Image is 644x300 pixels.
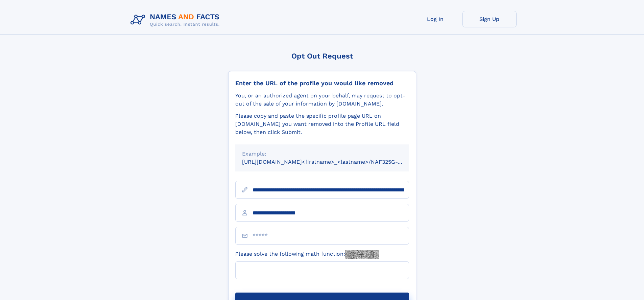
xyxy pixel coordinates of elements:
[242,159,422,165] small: [URL][DOMAIN_NAME]<firstname>_<lastname>/NAF325G-xxxxxxxx
[228,52,416,60] div: Opt Out Request
[235,250,379,259] label: Please solve the following math function:
[128,11,225,29] img: Logo Names and Facts
[235,112,409,136] div: Please copy and paste the specific profile page URL on [DOMAIN_NAME] you want removed into the Pr...
[408,11,462,27] a: Log In
[462,11,517,27] a: Sign Up
[235,79,409,87] div: Enter the URL of the profile you would like removed
[235,92,409,108] div: You, or an authorized agent on your behalf, may request to opt-out of the sale of your informatio...
[242,150,402,158] div: Example:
